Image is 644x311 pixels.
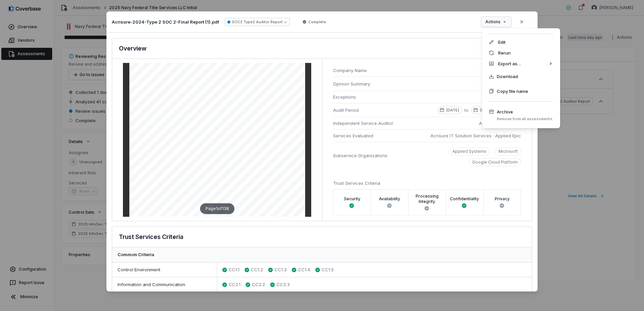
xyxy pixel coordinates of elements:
div: Edit [485,37,557,47]
span: Copy file name [497,88,528,95]
span: Download [497,73,518,80]
div: Export as… [485,58,557,69]
div: Rerun [485,47,557,58]
span: Archive [497,108,553,115]
span: Remove from all assessments. [497,116,553,122]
